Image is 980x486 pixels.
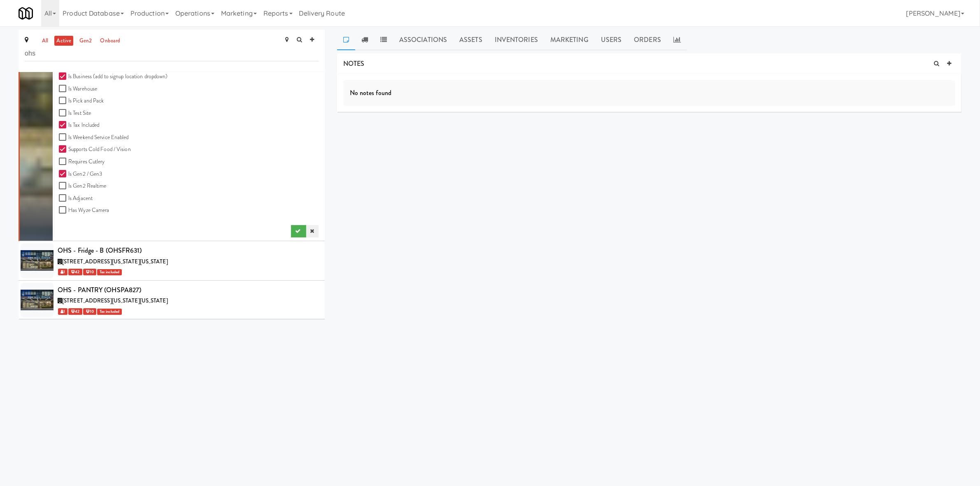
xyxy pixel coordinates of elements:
label: Is Weekend Service Enabled [59,133,129,143]
span: NOTES [343,59,365,68]
div: OHS - PANTRY (OHSPA827) [58,284,319,296]
input: Is Adjacent [59,195,68,202]
div: OHS - Fridge - B (OHSFR631) [58,244,319,257]
a: Marketing [544,30,595,50]
label: Is Business (add to signup location dropdown) [59,72,168,82]
a: Associations [393,30,453,50]
input: Is Pick and Pack [59,98,68,104]
span: Tax included [97,269,122,275]
input: Is Test Site [59,110,68,116]
img: Micromart [19,6,33,21]
label: Supports Cold Food / Vision [59,144,131,155]
span: [STREET_ADDRESS][US_STATE][US_STATE] [62,258,168,265]
span: 42 [68,308,82,315]
li: OHS - PANTRY (OHSPA827)[STREET_ADDRESS][US_STATE][US_STATE] 1 42 10Tax included [19,281,325,320]
a: Orders [628,30,667,50]
label: Is Gen2 / Gen3 [59,169,102,179]
span: 42 [68,269,82,275]
a: active [54,36,73,46]
label: Is Test Site [59,108,91,119]
li: OHS - Fridge - B (OHSFR631)[STREET_ADDRESS][US_STATE][US_STATE] 1 42 10Tax included [19,241,325,281]
input: Is Gen2 Realtime [59,183,68,189]
span: Tax included [97,309,122,315]
a: Assets [453,30,489,50]
input: Has Wyze Camera [59,207,68,214]
a: Inventories [489,30,544,50]
input: Is Gen2 / Gen3 [59,171,68,177]
label: Is Warehouse [59,84,97,94]
a: Users [595,30,628,50]
label: Requires Cutlery [59,157,105,167]
span: 10 [83,269,96,275]
a: all [40,36,50,46]
input: Search site [25,46,319,61]
label: Is Gen2 Realtime [59,181,107,191]
input: Is Warehouse [59,86,68,92]
div: No notes found [343,80,955,106]
span: 1 [58,308,68,315]
label: Has Wyze Camera [59,205,109,216]
span: [STREET_ADDRESS][US_STATE][US_STATE] [62,297,168,305]
span: 1 [58,269,68,275]
input: Is Weekend Service Enabled [59,134,68,141]
a: onboard [98,36,122,46]
input: Requires Cutlery [59,158,68,165]
a: gen2 [77,36,94,46]
input: Is Business (add to signup location dropdown) [59,73,68,80]
span: 10 [83,308,96,315]
input: Is Tax Included [59,122,68,128]
label: Is Adjacent [59,193,93,204]
label: Is Pick and Pack [59,96,104,106]
label: Is Tax Included [59,120,100,130]
input: Supports Cold Food / Vision [59,146,68,153]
